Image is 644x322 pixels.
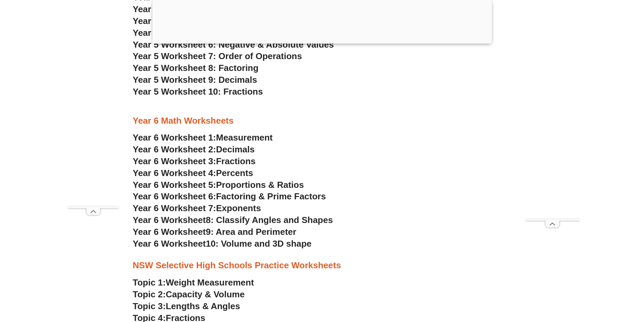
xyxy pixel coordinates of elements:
[68,16,119,206] iframe: Advertisement
[133,144,216,154] span: Year 6 Worksheet 2:
[133,86,263,97] a: Year 5 Worksheet 10: Fractions
[133,51,302,61] a: Year 5 Worksheet 7: Order of Operations
[166,289,244,299] span: Capacity & Volume
[133,260,511,271] h3: NSW Selective High Schools Practice Worksheets
[133,215,206,225] span: Year 6 Worksheet
[531,246,644,322] iframe: Chat Widget
[133,289,245,299] a: Topic 2:Capacity & Volume
[133,277,254,288] a: Topic 1:Weight Measurement
[216,191,326,201] span: Factoring & Prime Factors
[133,115,511,127] h3: Year 6 Math Worksheets
[133,203,261,213] a: Year 6 Worksheet 7:Exponents
[216,168,253,178] span: Percents
[133,132,273,143] a: Year 6 Worksheet 1:Measurement
[133,132,216,143] span: Year 6 Worksheet 1:
[133,301,166,311] span: Topic 3:
[133,227,206,237] span: Year 6 Worksheet
[133,144,255,154] a: Year 6 Worksheet 2:Decimals
[133,180,304,190] a: Year 6 Worksheet 5:Proportions & Ratios
[133,203,216,213] span: Year 6 Worksheet 7:
[525,16,579,219] iframe: Advertisement
[133,191,326,201] a: Year 6 Worksheet 6:Factoring & Prime Factors
[216,180,304,190] span: Proportions & Ratios
[133,40,334,50] a: Year 5 Worksheet 6: Negative & Absolute Values
[166,301,240,311] span: Lengths & Angles
[133,289,166,299] span: Topic 2:
[133,191,216,201] span: Year 6 Worksheet 6:
[133,180,216,190] span: Year 6 Worksheet 5:
[133,301,240,311] a: Topic 3:Lengths & Angles
[206,239,312,249] span: 10: Volume and 3D shape
[133,16,354,26] a: Year 5 Worksheet 4: Multiplication & Distributive Law
[216,156,256,166] span: Fractions
[133,215,333,225] a: Year 6 Worksheet8: Classify Angles and Shapes
[133,277,166,288] span: Topic 1:
[133,227,296,237] a: Year 6 Worksheet9: Area and Perimeter
[216,203,261,213] span: Exponents
[206,215,333,225] span: 8: Classify Angles and Shapes
[133,63,259,73] a: Year 5 Worksheet 8: Factoring
[133,28,253,38] a: Year 5 Worksheet 5: Division
[133,4,267,14] a: Year 5 Worksheet 3: Subtraction
[166,277,254,288] span: Weight Measurement
[133,239,312,249] a: Year 6 Worksheet10: Volume and 3D shape
[206,227,296,237] span: 9: Area and Perimeter
[133,75,257,85] a: Year 5 Worksheet 9: Decimals
[133,156,256,166] a: Year 6 Worksheet 3:Fractions
[133,239,206,249] span: Year 6 Worksheet
[216,144,255,154] span: Decimals
[133,168,216,178] span: Year 6 Worksheet 4:
[216,132,273,143] span: Measurement
[133,156,216,166] span: Year 6 Worksheet 3:
[133,168,253,178] a: Year 6 Worksheet 4:Percents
